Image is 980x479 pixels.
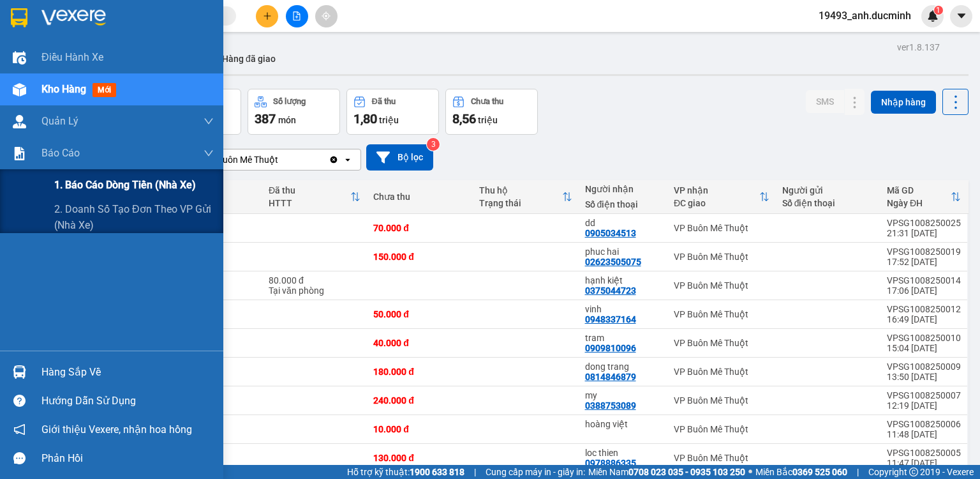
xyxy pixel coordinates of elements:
[366,144,433,171] button: Bộ lọc
[212,43,286,74] button: Hàng đã giao
[263,11,272,20] span: plus
[286,5,308,27] button: file-add
[674,395,769,406] div: VP Buôn Mê Thuột
[887,257,961,267] div: 17:52 [DATE]
[269,185,350,195] div: Đã thu
[269,275,360,285] div: 80.000 đ
[273,97,306,106] div: Số lượng
[588,465,745,479] span: Miền Nam
[782,185,874,195] div: Người gửi
[674,198,759,208] div: ĐC giao
[255,111,276,126] span: 387
[585,333,661,343] div: tram
[667,180,776,214] th: Toggle SortBy
[585,218,661,228] div: dd
[674,453,769,463] div: VP Buôn Mê Thuột
[486,465,585,479] span: Cung cấp máy in - giấy in:
[452,111,476,126] span: 8,56
[204,148,214,158] span: down
[13,452,26,464] span: message
[373,223,466,233] div: 70.000 đ
[887,458,961,468] div: 11:47 [DATE]
[41,113,78,129] span: Quản Lý
[373,453,466,463] div: 130.000 đ
[479,185,562,195] div: Thu hộ
[880,180,967,214] th: Toggle SortBy
[934,6,943,15] sup: 1
[427,138,440,151] sup: 3
[956,10,967,22] span: caret-down
[897,40,940,54] div: ver 1.8.137
[585,314,636,324] div: 0948337164
[269,285,360,296] div: Tại văn phòng
[445,89,538,135] button: Chưa thu8,56 triệu
[478,115,498,125] span: triệu
[585,304,661,314] div: vinh
[279,153,281,166] input: Selected VP Buôn Mê Thuột.
[373,252,466,262] div: 150.000 đ
[41,449,214,468] div: Phản hồi
[13,115,26,128] img: warehouse-icon
[887,390,961,400] div: VPSG1008250007
[887,185,951,195] div: Mã GD
[479,198,562,208] div: Trạng thái
[585,419,661,429] div: hoàng việt
[410,467,464,477] strong: 1900 633 818
[585,228,636,238] div: 0905034513
[373,309,466,319] div: 50.000 đ
[887,343,961,353] div: 15:04 [DATE]
[748,469,752,475] span: ⚪️
[585,448,661,458] div: loc thien
[13,51,26,65] img: warehouse-icon
[585,400,636,411] div: 0388753089
[887,247,961,257] div: VPSG1008250019
[585,343,636,353] div: 0909810096
[322,11,330,20] span: aim
[473,180,579,214] th: Toggle SortBy
[204,153,278,166] div: VP Buôn Mê Thuột
[41,422,192,437] span: Giới thiệu Vexere, nhận hoa hồng
[674,367,769,377] div: VP Buôn Mê Thuột
[674,424,769,434] div: VP Buôn Mê Thuột
[41,392,214,411] div: Hướng dẫn sử dụng
[857,465,859,479] span: |
[585,458,636,468] div: 0978886335
[674,309,769,319] div: VP Buôn Mê Thuột
[315,5,338,27] button: aim
[256,5,278,27] button: plus
[474,465,476,479] span: |
[278,115,296,125] span: món
[248,89,340,135] button: Số lượng387món
[674,338,769,348] div: VP Buôn Mê Thuột
[887,372,961,382] div: 13:50 [DATE]
[887,333,961,343] div: VPSG1008250010
[373,192,466,202] div: Chưa thu
[585,199,661,209] div: Số điện thoại
[41,83,86,95] span: Kho hàng
[909,468,918,476] span: copyright
[950,5,972,27] button: caret-down
[13,83,26,96] img: warehouse-icon
[887,361,961,372] div: VPSG1008250009
[373,395,466,406] div: 240.000 đ
[674,185,759,195] div: VP nhận
[887,429,961,439] div: 11:48 [DATE]
[628,467,745,477] strong: 0708 023 035 - 0935 103 250
[887,218,961,228] div: VPSG1008250025
[13,395,26,407] span: question-circle
[353,111,377,126] span: 1,80
[871,91,936,114] button: Nhập hàng
[343,155,353,165] svg: open
[806,90,844,113] button: SMS
[585,285,636,296] div: 0375044723
[471,97,503,106] div: Chưa thu
[887,448,961,458] div: VPSG1008250005
[792,467,847,477] strong: 0369 525 060
[346,89,439,135] button: Đã thu1,80 triệu
[373,367,466,377] div: 180.000 đ
[13,147,26,160] img: solution-icon
[262,180,367,214] th: Toggle SortBy
[674,280,769,291] div: VP Buôn Mê Thuột
[887,400,961,411] div: 12:19 [DATE]
[93,83,116,97] span: mới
